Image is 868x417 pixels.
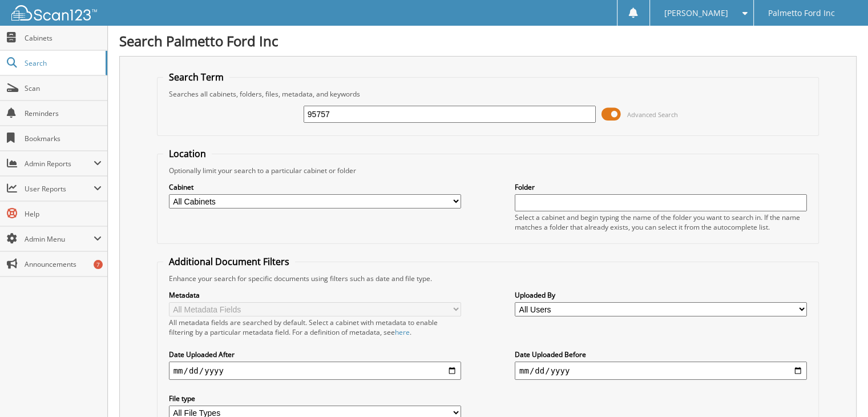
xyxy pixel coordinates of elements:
span: Announcements [25,259,102,269]
span: [PERSON_NAME] [664,10,728,17]
span: Reminders [25,109,102,118]
label: Folder [515,182,807,192]
label: Cabinet [169,182,461,192]
label: Date Uploaded Before [515,350,807,359]
span: Search [25,58,100,68]
label: Metadata [169,290,461,300]
span: Bookmarks [25,134,102,143]
span: Admin Menu [25,234,94,244]
legend: Additional Document Filters [163,255,295,268]
span: Admin Reports [25,159,94,169]
label: Date Uploaded After [169,350,461,359]
div: Select a cabinet and begin typing the name of the folder you want to search in. If the name match... [515,212,807,232]
span: Palmetto Ford Inc [768,10,835,17]
a: here [395,327,410,337]
h1: Search Palmetto Ford Inc [119,31,857,50]
legend: Location [163,147,212,160]
div: Optionally limit your search to a particular cabinet or folder [163,166,813,175]
img: scan123-logo-white.svg [11,5,97,21]
span: Scan [25,83,102,93]
input: start [169,362,461,380]
div: All metadata fields are searched by default. Select a cabinet with metadata to enable filtering b... [169,318,461,337]
span: User Reports [25,184,94,194]
label: Uploaded By [515,290,807,300]
span: Advanced Search [627,110,678,119]
span: Cabinets [25,33,102,43]
span: Help [25,209,102,219]
div: Enhance your search for specific documents using filters such as date and file type. [163,274,813,283]
label: File type [169,394,461,403]
input: end [515,362,807,380]
div: 7 [94,260,103,269]
legend: Search Term [163,71,229,83]
div: Searches all cabinets, folders, files, metadata, and keywords [163,89,813,99]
